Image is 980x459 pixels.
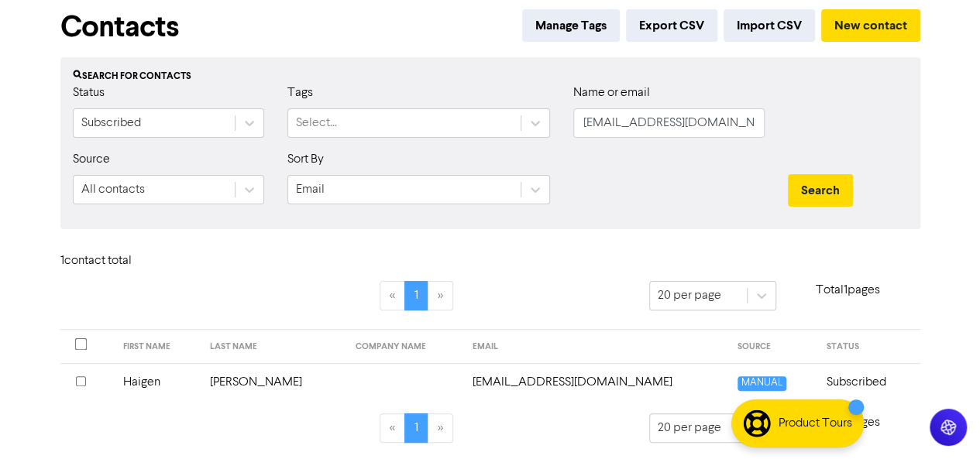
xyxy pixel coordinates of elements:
[73,70,908,84] div: Search for contacts
[776,281,920,300] p: Total 1 pages
[463,363,728,401] td: studio@haigensykes.com.au
[296,114,337,132] div: Select...
[201,330,346,364] th: LAST NAME
[573,84,650,102] label: Name or email
[404,413,428,443] a: Page 1 is your current page
[81,114,141,132] div: Subscribed
[817,363,920,401] td: Subscribed
[522,9,620,42] button: Manage Tags
[658,419,721,437] div: 20 per page
[626,9,717,42] button: Export CSV
[738,376,786,391] span: MANUAL
[404,281,428,310] a: Page 1 is your current page
[296,180,325,199] div: Email
[60,254,184,269] h6: 1 contact total
[81,180,145,199] div: All contacts
[114,330,201,364] th: FIRST NAME
[817,330,920,364] th: STATUS
[821,9,920,42] button: New contact
[287,150,324,169] label: Sort By
[728,330,817,364] th: SOURCE
[788,174,853,207] button: Search
[658,286,721,305] div: 20 per page
[73,150,110,169] label: Source
[73,84,105,102] label: Status
[724,9,815,42] button: Import CSV
[60,9,179,45] h1: Contacts
[201,363,346,401] td: [PERSON_NAME]
[463,330,728,364] th: EMAIL
[114,363,201,401] td: Haigen
[287,84,313,102] label: Tags
[346,330,463,364] th: COMPANY NAME
[903,385,980,459] iframe: Chat Widget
